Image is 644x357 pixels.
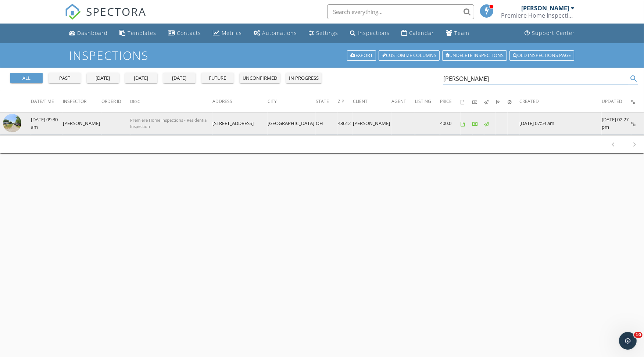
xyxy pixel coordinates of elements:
[316,91,338,112] th: State: Not sorted.
[251,26,300,40] a: Automations (Basic)
[125,73,157,83] button: [DATE]
[519,98,539,104] span: Created
[602,91,631,112] th: Updated: Not sorted.
[101,91,130,112] th: Order ID: Not sorted.
[201,73,234,83] button: future
[501,12,575,19] div: Premiere Home Inspections, LLC
[442,50,507,61] a: Undelete inspections
[472,91,484,112] th: Paid: Not sorted.
[508,91,519,112] th: Canceled: Not sorted.
[440,112,461,135] td: 400.0
[391,98,406,104] span: Agent
[13,75,40,82] div: all
[262,29,297,36] div: Automations
[128,29,156,36] div: Templates
[306,26,341,40] a: Settings
[10,73,43,83] button: all
[90,75,116,82] div: [DATE]
[63,98,86,104] span: Inspector
[521,4,569,12] div: [PERSON_NAME]
[509,50,574,61] a: Old inspections page
[86,4,146,19] span: SPECTORA
[629,74,638,83] i: search
[65,4,81,20] img: The Best Home Inspection Software - Spectora
[51,75,78,82] div: past
[316,29,338,36] div: Settings
[358,29,390,36] div: Inspections
[353,112,391,135] td: [PERSON_NAME]
[353,91,391,112] th: Client: Not sorted.
[353,98,368,104] span: Client
[619,332,637,350] iframe: Intercom live chat
[519,91,602,112] th: Created: Not sorted.
[240,73,280,83] button: unconfirmed
[519,112,602,135] td: [DATE] 07:54 am
[496,91,508,112] th: Submitted: Not sorted.
[66,26,111,40] a: Dashboard
[212,98,232,104] span: Address
[243,75,277,82] div: unconfirmed
[289,75,319,82] div: in progress
[204,75,231,82] div: future
[415,98,431,104] span: Listing
[222,29,242,36] div: Metrics
[454,29,469,36] div: Team
[268,91,316,112] th: City: Not sorted.
[130,99,140,104] span: Desc
[634,332,643,338] span: 10
[65,10,146,25] a: SPECTORA
[316,112,338,135] td: OH
[631,91,644,112] th: Inspection Details: Not sorted.
[31,112,63,135] td: [DATE] 09:30 am
[165,26,204,40] a: Contacts
[443,26,472,40] a: Team
[87,73,119,83] button: [DATE]
[532,29,575,36] div: Support Center
[130,91,212,112] th: Desc: Not sorted.
[177,29,201,36] div: Contacts
[31,98,54,104] span: Date/Time
[117,26,159,40] a: Templates
[391,91,415,112] th: Agent: Not sorted.
[316,98,329,104] span: State
[268,112,316,135] td: [GEOGRAPHIC_DATA]
[347,26,393,40] a: Inspections
[128,75,154,82] div: [DATE]
[77,29,108,36] div: Dashboard
[101,98,121,104] span: Order ID
[286,73,322,83] button: in progress
[461,91,472,112] th: Agreements signed: Not sorted.
[130,117,208,129] span: Premiere Home Inspections - Residential Inspection
[522,26,578,40] a: Support Center
[210,26,245,40] a: Metrics
[338,112,353,135] td: 43612
[440,91,461,112] th: Price: Not sorted.
[212,91,268,112] th: Address: Not sorted.
[163,73,196,83] button: [DATE]
[327,4,474,19] input: Search everything...
[409,29,434,36] div: Calendar
[347,50,376,61] a: Export
[63,112,101,135] td: [PERSON_NAME]
[443,73,628,85] input: Search
[484,91,496,112] th: Published: Not sorted.
[268,98,277,104] span: City
[440,98,452,104] span: Price
[415,91,440,112] th: Listing: Not sorted.
[166,75,193,82] div: [DATE]
[602,112,631,135] td: [DATE] 02:27 pm
[69,49,575,62] h1: Inspections
[338,91,353,112] th: Zip: Not sorted.
[398,26,437,40] a: Calendar
[212,112,268,135] td: [STREET_ADDRESS]
[338,98,344,104] span: Zip
[3,114,21,132] img: streetview
[379,50,440,61] a: Customize Columns
[63,91,101,112] th: Inspector: Not sorted.
[602,98,622,104] span: Updated
[31,91,63,112] th: Date/Time: Not sorted.
[49,73,81,83] button: past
